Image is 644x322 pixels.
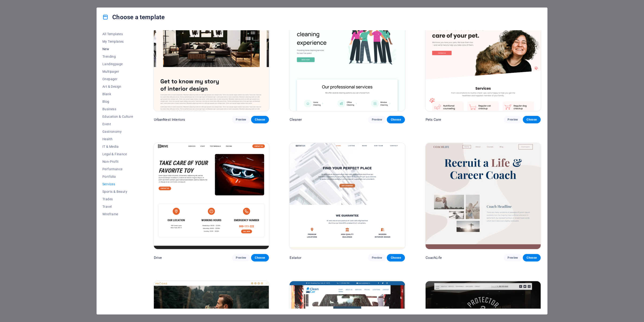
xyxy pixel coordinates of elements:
span: Blog [102,100,133,103]
button: Legal & Finance [102,150,133,158]
button: Services [102,180,133,188]
span: Wireframe [102,212,133,216]
span: Choose [527,118,537,121]
span: Event [102,122,133,126]
button: Sports & Beauty [102,188,133,195]
span: Travel [102,205,133,208]
span: Sports & Beauty [102,190,133,193]
span: Trending [102,55,133,58]
span: IT & Media [102,145,133,148]
span: Portfolio [102,175,133,178]
button: All Templates [102,30,133,38]
button: Business [102,105,133,113]
button: Health [102,135,133,143]
p: UrbanNest Interiors [154,117,185,122]
p: Estator [290,255,301,260]
button: Preview [232,116,250,123]
button: Non-Profit [102,158,133,165]
button: Preview [232,254,250,261]
button: Choose [251,116,269,123]
button: Gastronomy [102,128,133,135]
span: Education & Culture [102,115,133,118]
span: Trades [102,197,133,201]
span: Choose [391,256,401,260]
p: CoachLife [426,255,442,260]
span: Business [102,107,133,111]
span: Non-Profit [102,160,133,163]
p: Pets Care [426,117,441,122]
button: Trades [102,195,133,203]
img: Pets Care [426,5,541,111]
img: Cleaner [290,5,405,111]
span: Choose [391,118,401,121]
button: Performance [102,165,133,173]
span: Multipager [102,70,133,73]
span: My Templates [102,40,133,43]
span: All Templates [102,32,133,36]
img: Drive [154,143,269,249]
button: Trending [102,53,133,60]
span: Blank [102,92,133,96]
span: Preview [508,256,518,260]
img: CoachLife [426,143,541,249]
span: Preview [236,118,246,121]
span: Preview [236,256,246,260]
p: Cleaner [290,117,302,122]
button: Art & Design [102,83,133,90]
span: Art & Design [102,85,133,88]
button: New [102,45,133,53]
button: My Templates [102,38,133,45]
span: Preview [372,256,382,260]
span: Choose [527,256,537,260]
button: Blank [102,90,133,98]
img: UrbanNest Interiors [154,5,269,111]
img: Estator [290,143,405,249]
span: Services [102,182,133,186]
button: IT & Media [102,143,133,150]
button: Preview [368,254,386,261]
span: Onepager [102,77,133,81]
span: Choose [255,256,265,260]
button: Choose [387,116,405,123]
button: Wireframe [102,210,133,218]
button: Onepager [102,75,133,83]
button: Landingpage [102,60,133,68]
button: Preview [368,116,386,123]
span: Performance [102,167,133,171]
button: Blog [102,98,133,105]
button: Multipager [102,68,133,75]
button: Event [102,120,133,128]
span: Gastronomy [102,130,133,133]
button: Travel [102,203,133,210]
span: Preview [508,118,518,121]
button: Choose [523,254,541,261]
button: Education & Culture [102,113,133,120]
button: Preview [504,254,522,261]
button: Portfolio [102,173,133,180]
span: Legal & Finance [102,152,133,156]
button: Choose [523,116,541,123]
span: Health [102,137,133,141]
span: Choose [255,118,265,121]
button: Preview [504,116,522,123]
span: New [102,47,133,51]
p: Drive [154,255,162,260]
button: Choose [251,254,269,261]
span: Preview [372,118,382,121]
h4: Choose a template [102,13,165,21]
button: Choose [387,254,405,261]
span: Landingpage [102,62,133,66]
